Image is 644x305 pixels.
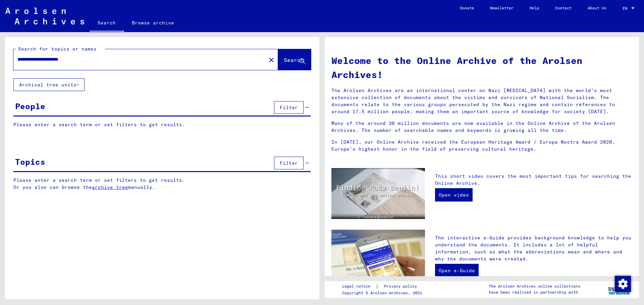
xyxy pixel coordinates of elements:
[280,160,298,166] span: Filter
[435,188,473,202] a: Open video
[342,283,425,290] div: |
[615,276,631,292] img: Change consent
[265,53,278,66] button: Clear
[331,168,425,219] img: video.jpg
[435,264,479,277] a: Open e-Guide
[274,101,304,114] button: Filter
[489,283,580,289] p: The Arolsen Archives online collections
[124,15,182,31] a: Browse archive
[18,46,97,52] mat-label: Search for topics or names
[607,281,632,298] img: yv_logo.png
[623,6,630,11] span: EN
[331,230,425,292] img: eguide.jpg
[331,87,632,115] p: The Arolsen Archives are an international center on Nazi [MEDICAL_DATA] with the world’s most ext...
[5,8,84,24] img: Arolsen_neg.svg
[342,290,425,296] p: Copyright © Arolsen Archives, 2021
[92,184,128,190] a: archive tree
[435,234,632,262] p: The interactive e-Guide provides background knowledge to help you understand the documents. It in...
[274,157,304,169] button: Filter
[435,173,632,187] p: This short video covers the most important tips for searching the Online Archive.
[489,289,580,295] p: have been realized in partnership with
[13,78,85,91] button: Archival tree units
[379,283,425,290] a: Privacy policy
[267,56,275,64] mat-icon: close
[13,177,311,191] p: Please enter a search term or set filters to get results. Or you also can browse the manually.
[15,156,45,168] div: Topics
[278,49,311,70] button: Search
[90,15,124,32] a: Search
[13,121,311,128] p: Please enter a search term or set filters to get results.
[331,54,632,82] h1: Welcome to the Online Archive of the Arolsen Archives!
[284,57,304,63] span: Search
[331,139,632,153] p: In [DATE], our Online Archive received the European Heritage Award / Europa Nostra Award 2020, Eu...
[331,120,632,134] p: Many of the around 30 million documents are now available in the Online Archive of the Arolsen Ar...
[15,100,45,112] div: People
[342,283,376,290] a: Legal notice
[280,104,298,110] span: Filter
